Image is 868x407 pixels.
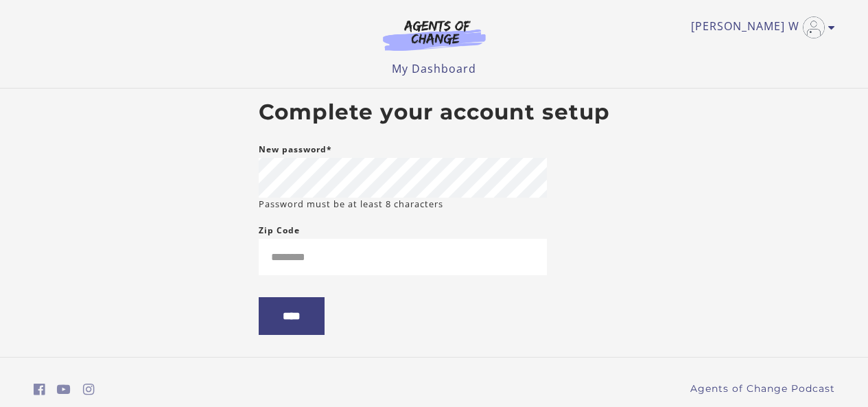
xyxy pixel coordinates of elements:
[57,383,71,396] i: https://www.youtube.com/c/AgentsofChangeTestPrepbyMeaganMitchell (Open in a new window)
[83,380,95,399] a: https://www.instagram.com/agentsofchangeprep/ (Open in a new window)
[690,382,835,396] a: Agents of Change Podcast
[57,380,71,399] a: https://www.youtube.com/c/AgentsofChangeTestPrepbyMeaganMitchell (Open in a new window)
[34,380,45,399] a: https://www.facebook.com/groups/aswbtestprep (Open in a new window)
[34,383,45,396] i: https://www.facebook.com/groups/aswbtestprep (Open in a new window)
[83,383,95,396] i: https://www.instagram.com/agentsofchangeprep/ (Open in a new window)
[259,198,443,211] small: Password must be at least 8 characters
[259,222,300,239] label: Zip Code
[691,16,828,38] a: Toggle menu
[259,141,332,158] label: New password*
[259,100,610,126] h2: Complete your account setup
[392,61,476,76] a: My Dashboard
[368,19,500,51] img: Agents of Change Logo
